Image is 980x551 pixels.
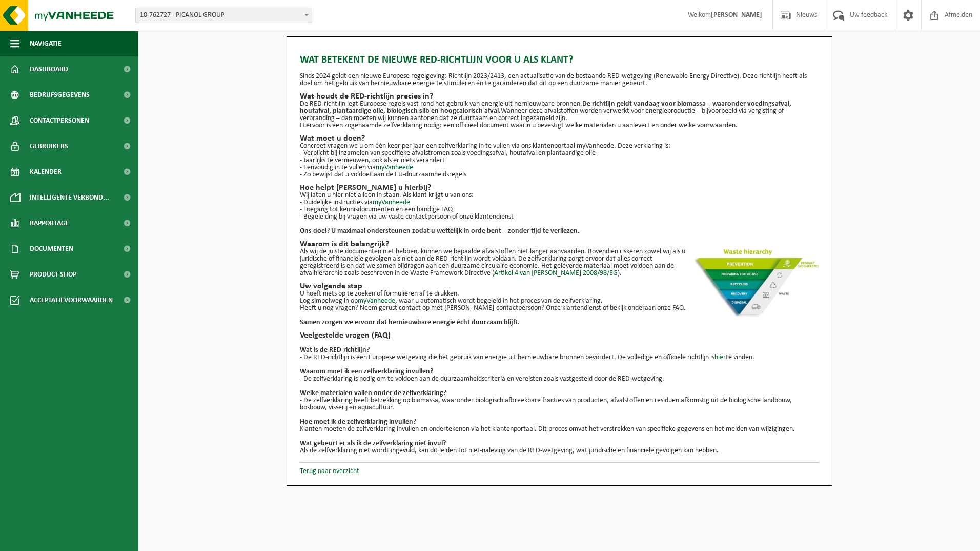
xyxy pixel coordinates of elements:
p: Sinds 2024 geldt een nieuwe Europese regelgeving: Richtlijn 2023/2413, een actualisatie van de be... [300,73,819,87]
span: 10-762727 - PICANOL GROUP [136,8,312,23]
h2: Veelgestelde vragen (FAQ) [300,331,819,340]
span: Product Shop [30,262,76,287]
h2: Uw volgende stap [300,282,819,290]
h2: Wat moet u doen? [300,134,819,143]
a: hier [714,353,726,361]
b: Wat is de RED-richtlijn? [300,346,370,354]
span: Wat betekent de nieuwe RED-richtlijn voor u als klant? [300,52,573,68]
p: - De zelfverklaring is nodig om te voldoen aan de duurzaamheidscriteria en vereisten zoals vastge... [300,376,819,383]
b: Hoe moet ik de zelfverklaring invullen? [300,418,416,426]
a: myVanheede [376,164,413,171]
b: Samen zorgen we ervoor dat hernieuwbare energie écht duurzaam blijft. [300,319,520,326]
a: myVanheede [358,297,395,305]
b: Welke materialen vallen onder de zelfverklaring? [300,389,446,397]
p: Wij laten u hier niet alleen in staan. Als klant krijgt u van ons: [300,192,819,199]
p: - Eenvoudig in te vullen via [300,164,819,171]
strong: De richtlijn geldt vandaag voor biomassa – waaronder voedingsafval, houtafval, plantaardige olie,... [300,100,791,115]
span: Gebruikers [30,133,68,159]
p: - De RED-richtlijn is een Europese wetgeving die het gebruik van energie uit hernieuwbare bronnen... [300,354,819,361]
b: Waarom moet ik een zelfverklaring invullen? [300,368,433,376]
span: 10-762727 - PICANOL GROUP [135,8,312,23]
span: Acceptatievoorwaarden [30,287,113,313]
a: Artikel 4 van [PERSON_NAME] 2008/98/EG [494,269,618,277]
span: Documenten [30,236,73,262]
span: Intelligente verbond... [30,185,109,210]
p: - Toegang tot kennisdocumenten en een handige FAQ [300,206,819,213]
p: U hoeft niets op te zoeken of formulieren af te drukken. Log simpelweg in op , waar u automatisch... [300,290,819,305]
h2: Waarom is dit belangrijk? [300,240,819,248]
p: De RED-richtlijn legt Europese regels vast rond het gebruik van energie uit hernieuwbare bronnen.... [300,101,819,122]
b: Wat gebeurt er als ik de zelfverklaring niet invul? [300,440,446,447]
span: Dashboard [30,56,68,82]
p: Concreet vragen we u om één keer per jaar een zelfverklaring in te vullen via ons klantenportaal ... [300,143,819,150]
p: Hiervoor is een zogenaamde zelfverklaring nodig: een officieel document waarin u bevestigt welke ... [300,122,819,129]
span: Bedrijfsgegevens [30,82,90,108]
span: Contactpersonen [30,108,89,133]
p: - Zo bewijst dat u voldoet aan de EU-duurzaamheidsregels [300,171,819,179]
strong: Ons doel? U maximaal ondersteunen zodat u wettelijk in orde bent – zonder tijd te verliezen. [300,227,580,235]
span: Kalender [30,159,62,185]
h2: Wat houdt de RED-richtlijn precies in? [300,92,819,101]
p: - Duidelijke instructies via [300,199,819,206]
span: Navigatie [30,31,62,56]
h2: Hoe helpt [PERSON_NAME] u hierbij? [300,184,819,192]
p: - Begeleiding bij vragen via uw vaste contactpersoon of onze klantendienst [300,213,819,221]
p: - De zelfverklaring heeft betrekking op biomassa, waaronder biologisch afbreekbare fracties van p... [300,397,819,411]
span: Rapportage [30,210,69,236]
p: Als de zelfverklaring niet wordt ingevuld, kan dit leiden tot niet-naleving van de RED-wetgeving,... [300,447,819,455]
strong: [PERSON_NAME] [711,11,762,19]
p: Klanten moeten de zelfverklaring invullen en ondertekenen via het klantenportaal. Dit proces omva... [300,426,819,433]
p: - Verplicht bij inzamelen van specifieke afvalstromen zoals voedingsafval, houtafval en plantaard... [300,150,819,157]
p: Heeft u nog vragen? Neem gerust contact op met [PERSON_NAME]-contactpersoon? Onze klantendienst o... [300,305,819,312]
p: - Jaarlijks te vernieuwen, ook als er niets verandert [300,157,819,164]
a: Terug naar overzicht [300,467,359,475]
a: myVanheede [373,199,410,206]
p: Als wij de juiste documenten niet hebben, kunnen we bepaalde afvalstoffen niet langer aanvaarden.... [300,248,819,277]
